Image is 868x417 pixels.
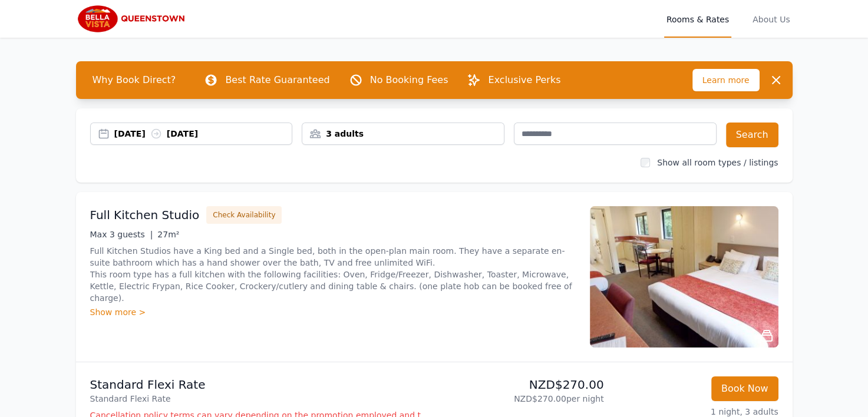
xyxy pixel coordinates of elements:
p: NZD$270.00 per night [439,393,604,405]
span: Learn more [692,69,760,91]
p: Best Rate Guaranteed [225,73,329,87]
div: [DATE] [DATE] [114,128,292,140]
h3: Full Kitchen Studio [90,207,200,223]
span: Why Book Direct? [83,68,186,92]
p: No Booking Fees [370,73,448,87]
div: Show more > [90,306,576,318]
p: Standard Flexi Rate [90,376,430,393]
p: Full Kitchen Studios have a King bed and a Single bed, both in the open-plan main room. They have... [90,245,576,304]
p: Exclusive Perks [488,73,560,87]
span: 27m² [157,230,179,239]
div: 3 adults [302,128,504,140]
button: Check Availability [206,206,282,224]
span: Max 3 guests | [90,230,153,239]
img: Bella Vista Queenstown [76,5,190,33]
label: Show all room types / listings [657,158,778,167]
p: NZD$270.00 [439,376,604,393]
button: Book Now [711,376,778,401]
button: Search [726,123,778,147]
p: Standard Flexi Rate [90,393,430,405]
